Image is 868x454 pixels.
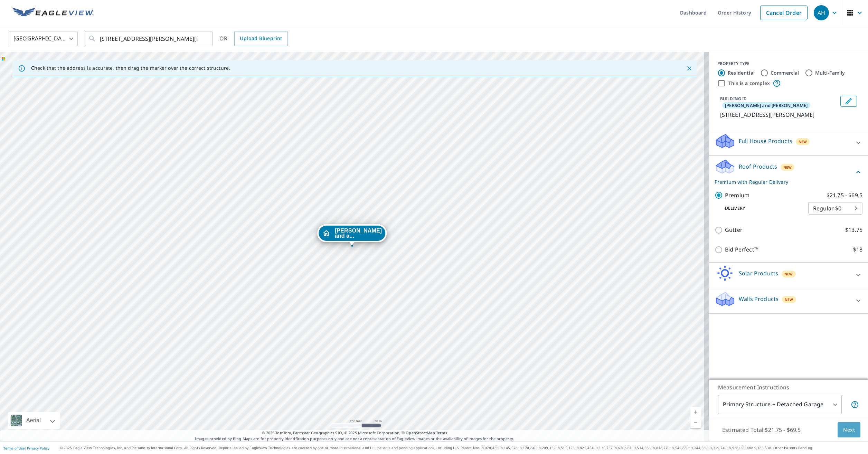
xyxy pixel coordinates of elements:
div: Regular $0 [808,199,862,218]
span: [PERSON_NAME] and a... [335,228,382,238]
label: Residential [728,69,755,76]
span: New [785,297,793,302]
span: [PERSON_NAME] and [PERSON_NAME] [725,102,808,108]
input: Search by address or latitude-longitude [100,29,198,48]
p: Gutter [725,226,743,234]
div: Dropped pin, building john and anette lambert , Residential property, 14643 Alma Dr Sterling Heig... [317,224,387,246]
div: Aerial [24,412,43,429]
img: EV Logo [12,8,94,18]
label: This is a complex [728,80,770,87]
p: $21.75 - $69.5 [827,191,862,200]
p: Bid Perfect™ [725,245,758,254]
label: Commercial [771,69,799,76]
p: [STREET_ADDRESS][PERSON_NAME] [720,111,838,119]
p: Full House Products [739,137,792,145]
p: Measurement Instructions [718,383,859,391]
label: Multi-Family [815,69,845,76]
a: Current Level 17, Zoom In [690,407,701,417]
a: Current Level 17, Zoom Out [690,417,701,428]
span: New [784,271,793,277]
div: Primary Structure + Detached Garage [718,395,842,414]
p: Solar Products [739,269,778,277]
p: Roof Products [739,162,777,171]
div: Full House ProductsNew [715,133,862,153]
span: Next [843,426,855,434]
a: OpenStreetMap [406,430,435,435]
a: Privacy Policy [27,446,49,451]
p: Premium [725,191,749,200]
button: Close [685,64,694,73]
span: Your report will include the primary structure and a detached garage if one exists. [851,400,859,409]
p: $18 [853,245,862,254]
div: Solar ProductsNew [715,265,862,285]
p: | [3,446,49,450]
div: Roof ProductsNewPremium with Regular Delivery [715,159,862,186]
button: Edit building john and anette lambert [840,96,857,107]
span: New [783,164,792,170]
div: Aerial [8,412,60,429]
div: PROPERTY TYPE [717,60,860,67]
a: Upload Blueprint [234,31,287,46]
p: Estimated Total: $21.75 - $69.5 [717,422,806,437]
p: $13.75 [845,226,862,234]
p: © 2025 Eagle View Technologies, Inc. and Pictometry International Corp. All Rights Reserved. Repo... [60,445,865,451]
div: AH [814,5,829,20]
p: Premium with Regular Delivery [715,178,854,186]
a: Terms [436,430,447,435]
p: Check that the address is accurate, then drag the marker over the correct structure. [31,65,230,71]
div: Walls ProductsNew [715,291,862,311]
a: Cancel Order [760,6,808,20]
div: OR [219,31,288,46]
span: New [799,139,807,144]
span: Upload Blueprint [240,34,282,43]
p: Walls Products [739,295,779,303]
p: BUILDING ID [720,96,747,102]
p: Delivery [715,205,808,211]
a: Terms of Use [3,446,25,451]
button: Next [838,422,860,438]
span: © 2025 TomTom, Earthstar Geographics SIO, © 2025 Microsoft Corporation, © [262,430,447,436]
div: [GEOGRAPHIC_DATA] [9,29,78,48]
